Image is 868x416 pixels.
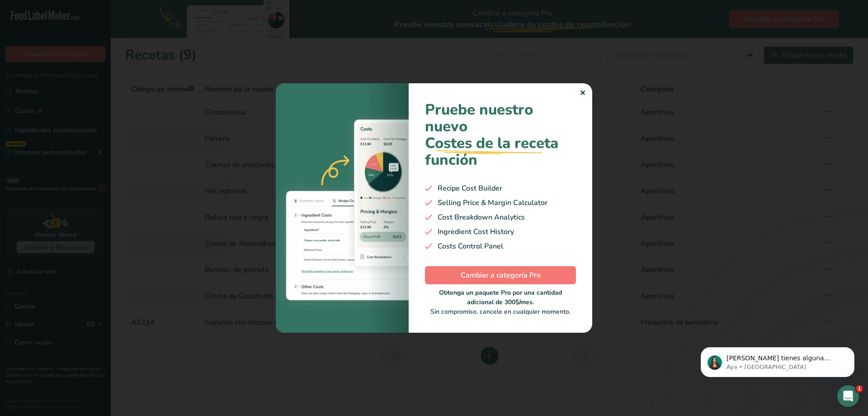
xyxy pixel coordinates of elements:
[425,266,576,284] button: Cambiar a categoría Pro
[425,288,576,316] div: Sin compromiso, cancele en cualquier momento.
[425,226,576,237] div: Ingredient Cost History
[276,83,409,333] img: costing-image-1.bb94421.webp
[461,270,541,281] span: Cambiar a categoría Pro
[425,183,576,194] div: Recipe Cost Builder
[425,241,576,252] div: Costs Control Panel
[425,212,576,223] div: Cost Breakdown Analytics
[425,133,558,153] span: Costes de la receta
[856,385,863,392] span: 1
[837,385,859,407] iframe: Intercom live chat
[425,288,576,307] div: Obtenga un paquete Pro por una cantidad adicional de 300$/mes.
[425,197,576,208] div: Selling Price & Margin Calculator
[425,101,576,168] h1: Pruebe nuestro nuevo función
[580,88,585,99] div: ✕
[687,328,868,392] iframe: Intercom notifications mensaje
